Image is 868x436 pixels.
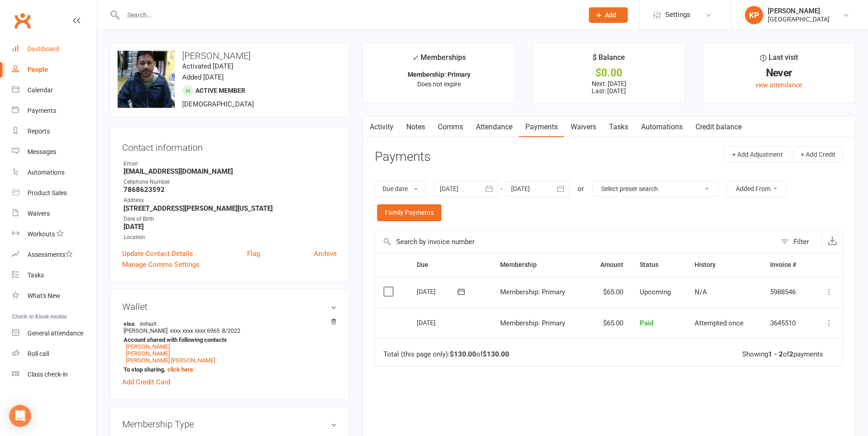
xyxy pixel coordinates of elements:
p: Next: [DATE] Last: [DATE] [541,80,677,95]
div: Showing of payments [742,351,823,358]
div: Location [124,233,337,242]
a: [PERSON_NAME] [126,350,170,357]
div: Total (this page only): of [383,351,509,358]
div: What's New [27,292,60,299]
a: Assessments [12,245,97,265]
strong: Account shared with following contacts [124,336,332,343]
span: Upcoming [640,288,671,296]
strong: 7868623592 [124,186,337,194]
strong: [STREET_ADDRESS][PERSON_NAME][US_STATE] [124,204,337,213]
div: Filter [793,236,809,247]
div: Calendar [27,86,53,94]
div: Class check-in [27,371,68,378]
a: click here [167,366,193,373]
th: Membership [492,253,586,276]
a: Payments [12,101,97,121]
a: [PERSON_NAME] [PERSON_NAME] [126,357,215,364]
th: Amount [586,253,631,276]
a: Credit balance [689,117,748,138]
th: History [686,253,762,276]
button: Due date [375,181,426,197]
strong: $130.00 [450,350,476,358]
div: Roll call [27,350,49,357]
div: People [27,66,48,73]
a: Dashboard [12,39,97,59]
td: $65.00 [586,276,631,308]
a: Workouts [12,224,97,245]
div: [GEOGRAPHIC_DATA] [768,15,830,23]
span: 8/2022 [222,327,240,334]
a: General attendance kiosk mode [12,323,97,344]
h3: Membership Type [122,419,337,429]
div: Automations [27,169,65,176]
div: [PERSON_NAME] [768,7,830,15]
a: Tasks [12,265,97,286]
button: Added From [727,181,787,197]
strong: 1 - 2 [768,350,783,358]
div: Assessments [27,251,73,258]
strong: visa [124,320,332,327]
div: or [577,183,584,194]
span: [DEMOGRAPHIC_DATA] [182,100,254,108]
input: Search by invoice number [375,231,776,253]
strong: 2 [789,350,793,358]
a: Flag [247,248,260,259]
span: Active member [195,87,245,94]
a: view attendance [755,81,802,89]
a: Add Credit Card [122,377,170,388]
a: Calendar [12,80,97,101]
h3: [PERSON_NAME] [118,51,341,61]
a: Automations [635,117,689,138]
a: Waivers [564,117,603,138]
img: image1695174252.png [118,51,175,108]
li: [PERSON_NAME] [122,319,337,374]
strong: Membership: Primary [408,71,470,78]
a: Family Payments [377,204,442,221]
a: Attendance [469,117,519,138]
a: Payments [519,117,564,138]
th: Invoice # [762,253,811,276]
div: Payments [27,107,56,114]
div: General attendance [27,330,83,337]
span: Add [605,11,616,19]
h3: Contact information [122,139,337,153]
div: Date of Birth [124,215,337,223]
a: Messages [12,142,97,162]
div: KP [745,6,763,24]
strong: $130.00 [483,350,509,358]
div: Memberships [412,52,466,69]
div: Email [124,160,337,168]
span: Membership: Primary [500,319,565,327]
div: Last visit [760,52,798,68]
a: Clubworx [11,9,34,32]
div: Reports [27,128,50,135]
h3: Wallet [122,302,337,312]
a: Product Sales [12,183,97,203]
a: Tasks [603,117,635,138]
i: ✓ [412,53,418,62]
input: Search... [120,9,577,21]
div: Tasks [27,271,44,279]
td: 5988546 [762,276,811,308]
div: Dashboard [27,45,59,53]
a: Automations [12,162,97,183]
a: Notes [400,117,431,138]
div: $0.00 [541,68,677,78]
div: Address [124,196,337,205]
span: Attempted once [695,319,744,327]
td: $65.00 [586,308,631,339]
a: Archive [314,248,337,259]
div: [DATE] [417,284,459,298]
span: Settings [665,5,690,25]
a: Manage Comms Settings [122,259,199,270]
strong: To stop sharing, [124,366,332,373]
div: Waivers [27,210,50,217]
div: Product Sales [27,189,67,197]
a: Waivers [12,203,97,224]
h3: Payments [375,150,431,164]
div: [DATE] [417,315,459,330]
a: Reports [12,121,97,142]
span: Does not expire [417,80,461,88]
span: default [137,320,159,327]
a: Comms [431,117,469,138]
